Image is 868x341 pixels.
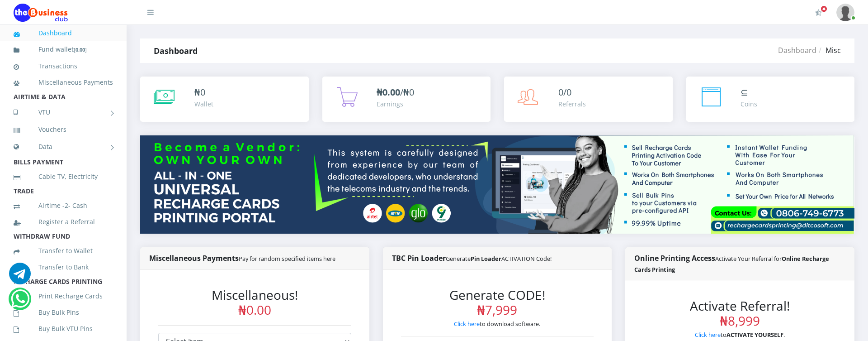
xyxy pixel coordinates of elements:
span: Activate Your Membership [821,5,827,12]
small: to download software. [454,320,540,328]
a: Miscellaneous Payments [14,72,113,93]
a: 0/0 Referrals [504,77,673,122]
img: Logo [14,4,68,22]
li: Misc [816,45,841,56]
a: Chat for support [11,295,29,310]
a: Data [14,135,113,158]
span: 0/0 [558,86,571,98]
strong: ACTIVATE YOURSELF [726,331,783,339]
b: Pin Loader [471,255,501,263]
div: Wallet [194,99,213,109]
a: Transfer to Bank [14,257,113,278]
h3: Activate Referral! [643,298,836,329]
a: ₦0 Wallet [140,77,309,122]
a: Dashboard [778,45,816,55]
span: ₦0.00 [238,301,271,318]
a: Print Recharge Cards [14,286,113,307]
a: Transactions [14,56,113,77]
small: [ ] [74,46,87,53]
img: User [836,4,854,21]
h3: Generate CODE! [401,288,594,318]
strong: Dashboard [154,45,198,56]
b: Online Recharge Cards Printing [634,255,829,274]
div: Earnings [377,99,414,109]
a: Buy Bulk VTU Pins [14,318,113,339]
a: Click here [454,320,480,328]
a: Dashboard [14,23,113,43]
div: Coins [741,99,757,109]
a: Cable TV, Electricity [14,166,113,187]
strong: Miscellaneous Payments [149,253,335,263]
span: /₦0 [377,86,414,98]
i: Activate Your Membership [815,9,822,16]
span: ₦7,999 [477,301,517,318]
strong: Online Printing Access [634,253,829,274]
small: Generate ACTIVATION Code! [446,255,552,263]
div: Referrals [558,99,586,109]
a: Fund wallet[0.00] [14,39,113,60]
b: ₦0.00 [377,86,400,98]
span: ₦8,999 [720,312,760,329]
small: Pay for random specified items here [239,255,335,263]
a: Chat for support [9,269,31,284]
a: Vouchers [14,119,113,140]
small: to . [695,331,785,339]
strong: TBC Pin Loader [392,253,552,263]
h3: Miscellaneous! [158,288,351,318]
div: ₦ [194,86,213,99]
a: Register a Referral [14,211,113,232]
img: multitenant_rcp.png [140,135,854,234]
span: 0 [200,86,205,98]
a: Buy Bulk Pins [14,302,113,323]
a: ₦0.00/₦0 Earnings [322,77,491,122]
b: 0.00 [75,46,85,53]
a: Airtime -2- Cash [14,195,113,216]
small: Activate Your Referral for [634,255,829,274]
a: Click here [695,331,721,339]
a: Transfer to Wallet [14,240,113,261]
div: ⊆ [741,86,757,99]
a: VTU [14,101,113,124]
